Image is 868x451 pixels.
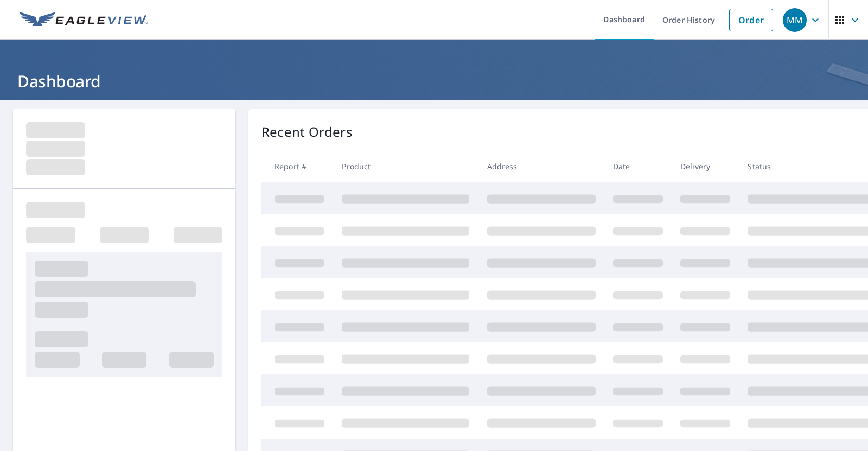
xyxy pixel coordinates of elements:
[672,150,739,182] th: Delivery
[261,122,353,142] p: Recent Orders
[261,150,333,182] th: Report #
[478,150,604,182] th: Address
[13,70,855,92] h1: Dashboard
[333,150,478,182] th: Product
[729,9,773,31] a: Order
[604,150,672,182] th: Date
[783,8,807,32] div: MM
[20,12,148,28] img: EV Logo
